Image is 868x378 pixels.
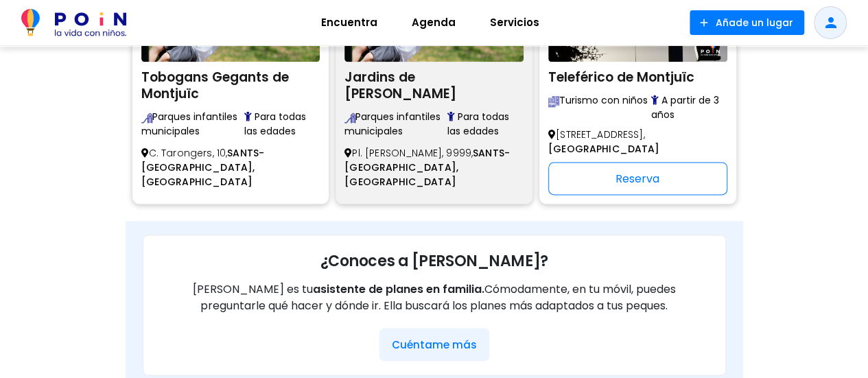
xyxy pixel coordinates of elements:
[548,65,727,86] h2: Teleférico de Montjuïc
[21,43,158,54] a: Tobogans Gegants de Montjuïc
[484,12,546,34] span: Servicios
[406,12,462,34] span: Agenda
[548,122,727,162] p: [STREET_ADDRESS],
[21,9,126,36] img: POiN
[21,55,155,67] a: Jardins de [PERSON_NAME]
[141,141,320,195] p: C. Tarongers, 10,
[395,6,473,39] a: Agenda
[5,5,200,18] div: Outline
[141,110,244,139] span: Parques infantiles municipales
[21,18,74,29] a: Back to Top
[344,146,510,189] span: SANTS-[GEOGRAPHIC_DATA], [GEOGRAPHIC_DATA]
[548,142,660,156] span: [GEOGRAPHIC_DATA]
[21,30,101,42] a: Te puede interesar
[313,281,484,297] span: asistente de planes en familia.
[344,110,447,139] span: Parques infantiles municipales
[161,281,708,314] p: [PERSON_NAME] es tu Cómodamente, en tu móvil, puedes preguntarle qué hacer y dónde ir. Ella busca...
[141,113,152,123] img: Encuentra los mejores parques infantiles públicos para disfrutar al aire libre con niños. Más de ...
[344,141,524,195] p: Pl. [PERSON_NAME], 9999,
[344,113,355,123] img: Encuentra los mejores parques infantiles públicos para disfrutar al aire libre con niños. Más de ...
[21,67,121,79] a: Teleférico de Montjuïc
[315,12,384,34] span: Encuentra
[141,146,265,189] span: SANTS-[GEOGRAPHIC_DATA], [GEOGRAPHIC_DATA]
[304,6,395,39] a: Encuentra
[690,10,804,35] button: Añade un lugar
[548,162,727,195] div: Reserva
[344,65,524,102] h2: Jardins de [PERSON_NAME]
[379,328,489,362] button: Cuéntame más
[447,110,524,139] span: Para todas las edades
[21,80,166,91] a: ¿Conoces a [PERSON_NAME]?
[161,252,708,270] h3: ¿Conoces a [PERSON_NAME]?
[141,65,320,102] h2: Tobogans Gegants de Montjuïc
[548,96,559,107] img: Explora atracciones turísticas perfectas para visitar con niños: accesibles, entretenidas y segur...
[651,93,727,122] span: A partir de 3 años
[473,6,556,39] a: Servicios
[548,93,651,122] span: Turismo con niños
[244,110,320,139] span: Para todas las edades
